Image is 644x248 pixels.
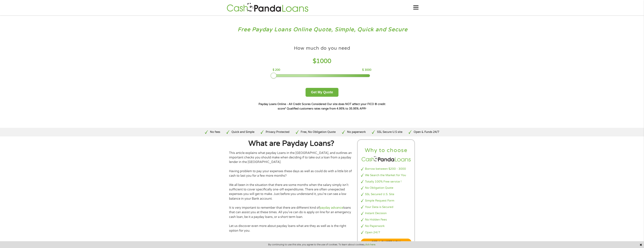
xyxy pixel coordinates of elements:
p: This article explains what payday Loans in the [GEOGRAPHIC_DATA], and outlines an important check... [229,151,354,164]
p: It is very important to remember that there are different kind of loans that can assist you at th... [229,205,354,219]
h2: Why to choose [361,147,412,154]
li: No Paperwork [361,224,412,228]
p: We all been in the situation that there are some months when the salary simply isn’t sufficient t... [229,183,354,201]
li: Instant Decision [361,211,412,215]
a: payday advance [320,206,343,210]
button: Get My Quote [306,88,338,97]
span: By continuing to use this site, you agree to the use of cookies. To learn about cookies, [268,243,376,246]
li: Your Data is Secured [361,205,412,209]
h4: $ [273,57,371,65]
h3: Free Payday Loans Online Quote, Simple, Quick and Secure [11,26,633,33]
p: Quick and Simple [231,130,254,134]
strong: Our site does NOT affect your FICO ® credit score* [278,103,385,110]
li: SSL Secured U.S. Site [361,192,412,196]
li: We Search the Market for You [361,173,412,177]
p: $ 200 [273,68,280,72]
a: Get a quote now [361,239,412,246]
p: Having problem to pay your expenses these days as well as could do with a little bit of cash to l... [229,169,354,178]
strong: Qualified customers rates range from 4.95% to 35.95% APR¹ [287,107,366,110]
li: No Hidden Fees [361,218,412,222]
li: Open 24/7 [361,230,412,235]
p: $ 3000 [362,68,371,72]
strong: Payday Loans Online - All Credit Scores Considered [259,103,326,106]
p: Privacy Protected [266,130,289,134]
span: 1000 [316,58,331,65]
p: Let us discover even more about payday loans what are they as well as is the right option for you. [229,224,354,233]
p: SSL Secure U.S site [377,130,402,134]
p: No paperwork [347,130,366,134]
h4: How much do you need [294,45,350,51]
p: Open & Funds 24/7 [414,130,439,134]
p: Free, No Obligation Quote [301,130,336,134]
li: No Obligation Quote [361,186,412,190]
a: click here. [365,243,376,246]
h1: What are Payday Loans? [229,140,354,147]
li: Borrow between $200 - 3000 [361,167,412,171]
img: GetLoanNow Logo [226,2,309,13]
li: Simple Request Form [361,199,412,203]
p: No fees [210,130,220,134]
li: Totally 100% Free service ! [361,180,412,184]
